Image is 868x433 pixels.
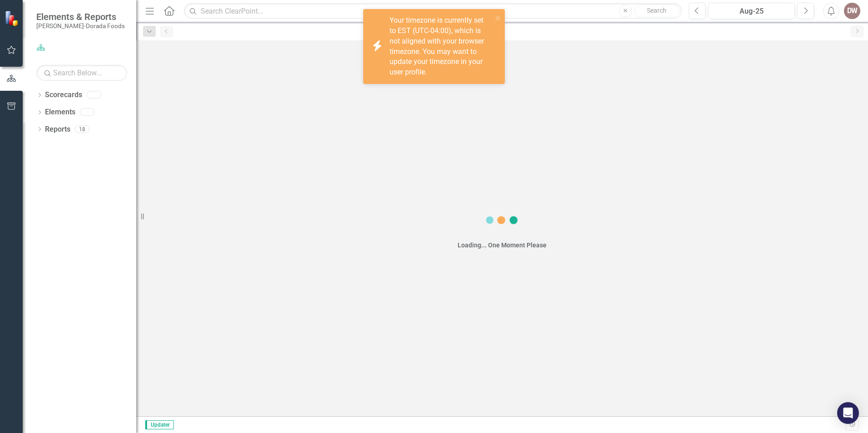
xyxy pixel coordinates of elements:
input: Search ClearPoint... [184,3,682,19]
small: [PERSON_NAME]-Dorada Foods [36,22,125,30]
input: Search Below... [36,65,127,81]
a: Elements [45,107,75,118]
div: 18 [75,125,89,133]
a: Reports [45,124,70,135]
a: Scorecards [45,90,82,100]
img: ClearPoint Strategy [5,10,20,26]
div: Your timezone is currently set to EST (UTC-04:00), which is not aligned with your browser timezon... [390,15,492,78]
button: close [495,13,501,23]
span: Search [647,7,666,14]
div: Loading... One Moment Please [458,241,547,250]
span: Updater [145,420,174,429]
div: Open Intercom Messenger [837,402,859,424]
button: DW [844,3,860,19]
button: Aug-25 [708,3,795,19]
button: Search [634,5,680,17]
div: Aug-25 [711,6,792,17]
span: Elements & Reports [36,11,125,22]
